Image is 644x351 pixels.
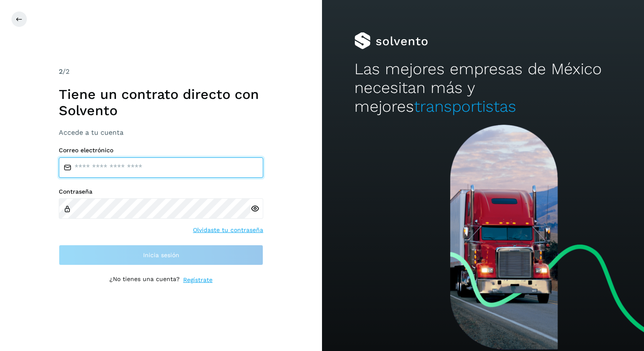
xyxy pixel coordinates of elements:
div: /2 [59,67,263,77]
span: transportistas [414,97,516,116]
a: Regístrate [183,276,213,284]
h3: Accede a tu cuenta [59,128,263,136]
span: 2 [59,67,63,75]
h1: Tiene un contrato directo con Solvento [59,86,263,119]
p: ¿No tienes una cuenta? [109,276,180,284]
button: Inicia sesión [59,245,263,265]
label: Contraseña [59,188,263,195]
label: Correo electrónico [59,147,263,154]
span: Inicia sesión [143,252,179,258]
a: Olvidaste tu contraseña [193,226,263,235]
h2: Las mejores empresas de México necesitan más y mejores [354,60,612,116]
